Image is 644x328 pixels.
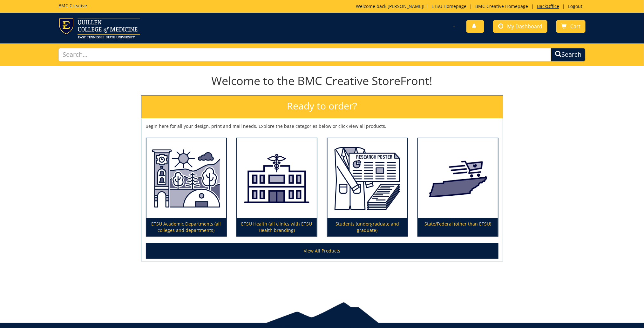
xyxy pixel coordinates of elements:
[146,138,226,236] a: ETSU Academic Departments (all colleges and departments)
[556,20,586,33] a: Cart
[565,3,586,9] a: Logout
[141,75,503,87] h1: Welcome to the BMC Creative StoreFront!
[237,138,317,218] img: ETSU Health (all clinics with ETSU Health branding)
[146,123,498,129] p: Begin here for all your design, print and mail needs. Explore the base categories below or click ...
[570,23,580,30] span: Cart
[551,48,586,62] button: Search
[237,138,317,236] a: ETSU Health (all clinics with ETSU Health branding)
[237,218,317,236] p: ETSU Health (all clinics with ETSU Health branding)
[58,48,551,62] input: Search...
[141,96,503,118] h2: Ready to order?
[328,218,407,236] p: Students (undergraduate and graduate)
[328,138,407,218] img: Students (undergraduate and graduate)
[507,23,542,30] span: My Dashboard
[146,243,498,259] a: View All Products
[146,138,226,218] img: ETSU Academic Departments (all colleges and departments)
[146,218,226,236] p: ETSU Academic Departments (all colleges and departments)
[58,18,140,38] img: ETSU logo
[58,3,87,8] h5: BMC Creative
[328,138,407,236] a: Students (undergraduate and graduate)
[418,138,498,236] a: State/Federal (other than ETSU)
[418,138,498,218] img: State/Federal (other than ETSU)
[493,20,547,33] a: My Dashboard
[388,3,423,9] a: [PERSON_NAME]
[356,3,586,10] p: Welcome back, ! | | | |
[472,3,531,9] a: BMC Creative Homepage
[418,218,498,236] p: State/Federal (other than ETSU)
[534,3,562,9] a: BackOffice
[428,3,470,9] a: ETSU Homepage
